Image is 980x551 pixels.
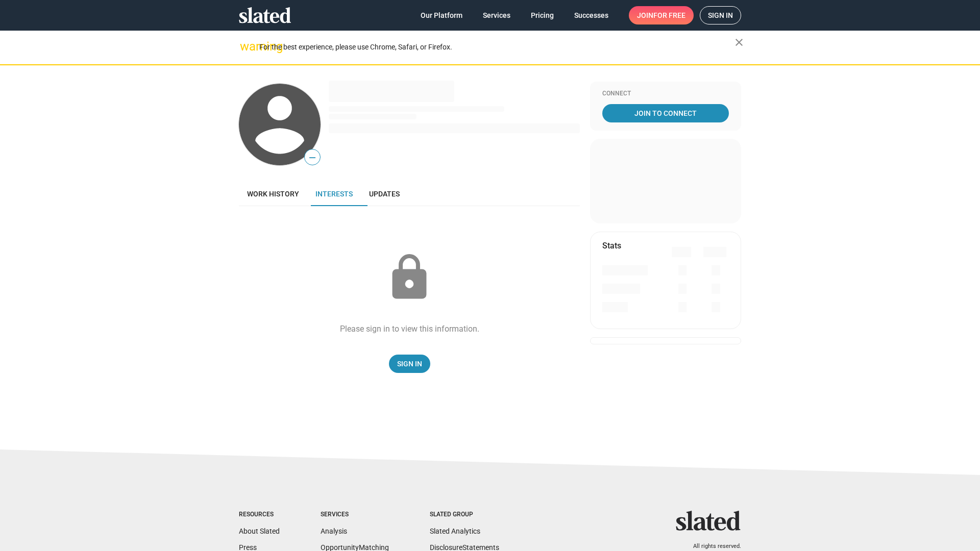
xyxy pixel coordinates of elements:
[239,182,307,206] a: Work history
[602,90,729,98] div: Connect
[247,190,299,198] span: Work history
[566,6,617,24] a: Successes
[321,527,347,535] a: Analysis
[708,7,733,24] span: Sign in
[397,355,422,373] span: Sign In
[523,6,562,24] a: Pricing
[321,511,389,519] div: Services
[531,6,554,24] span: Pricing
[412,6,471,24] a: Our Platform
[239,511,280,519] div: Resources
[574,6,608,24] span: Successes
[315,190,353,198] span: Interests
[369,190,400,198] span: Updates
[475,6,519,24] a: Services
[340,323,479,334] div: Please sign in to view this information.
[483,6,510,24] span: Services
[637,6,685,24] span: Join
[430,527,480,535] a: Slated Analytics
[389,355,430,373] a: Sign In
[602,104,729,122] a: Join To Connect
[421,6,462,24] span: Our Platform
[430,511,499,519] div: Slated Group
[700,6,741,24] a: Sign in
[305,151,320,164] span: —
[361,182,408,206] a: Updates
[307,182,361,206] a: Interests
[629,6,694,24] a: Joinfor free
[239,527,280,535] a: About Slated
[604,104,727,122] span: Join To Connect
[259,40,735,54] div: For the best experience, please use Chrome, Safari, or Firefox.
[733,36,745,48] mat-icon: close
[240,40,252,53] mat-icon: warning
[602,240,621,251] mat-card-title: Stats
[384,252,435,303] mat-icon: lock
[653,6,685,24] span: for free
